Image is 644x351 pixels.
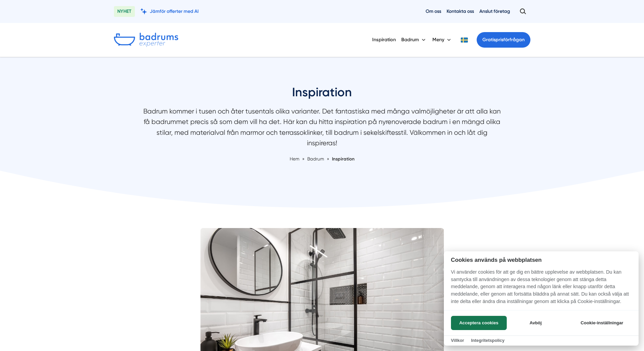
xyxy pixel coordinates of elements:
[451,316,507,330] button: Acceptera cookies
[451,338,464,343] a: Villkor
[444,269,639,310] p: Vi använder cookies för att ge dig en bättre upplevelse av webbplatsen. Du kan samtycka till anvä...
[509,316,563,330] button: Avböj
[572,316,631,330] button: Cookie-inställningar
[471,338,504,343] a: Integritetspolicy
[444,257,639,263] h2: Cookies används på webbplatsen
